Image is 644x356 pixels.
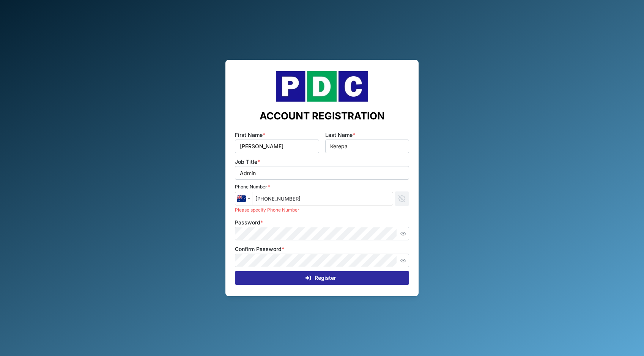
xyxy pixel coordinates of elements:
[265,71,379,102] img: Company Logo
[235,183,409,191] div: Phone Number
[235,131,265,139] label: First Name
[235,192,252,205] button: Country selector
[260,109,385,122] h2: ACCOUNT REGISTRATION
[325,131,355,139] label: Last Name
[235,158,260,166] label: Job Title
[235,245,284,253] label: Confirm Password
[235,207,409,214] div: Please specify Phone Number
[315,271,336,284] span: Register
[235,271,409,285] button: Register
[235,218,263,227] label: Password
